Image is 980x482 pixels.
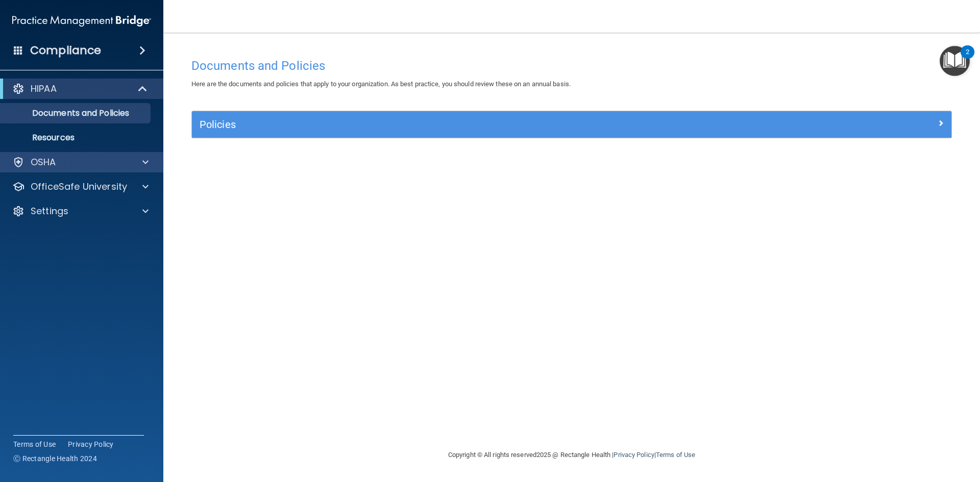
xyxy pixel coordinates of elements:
p: OfficeSafe University [31,181,127,193]
p: Settings [31,205,68,217]
p: Documents and Policies [7,108,146,118]
p: OSHA [31,156,56,168]
a: Terms of Use [13,439,56,449]
p: Resources [7,133,146,143]
a: Terms of Use [656,451,695,459]
a: Settings [12,205,149,217]
h5: Policies [200,119,754,130]
a: Privacy Policy [68,439,114,449]
p: HIPAA [31,83,57,95]
button: Open Resource Center, 2 new notifications [940,46,970,76]
img: PMB logo [12,11,151,31]
span: Here are the documents and policies that apply to your organization. As best practice, you should... [191,80,571,88]
h4: Compliance [30,43,101,58]
h4: Documents and Policies [191,59,952,72]
a: Policies [200,116,944,133]
a: HIPAA [12,83,148,95]
a: Privacy Policy [614,451,654,459]
div: 2 [966,52,969,65]
a: OSHA [12,156,149,168]
a: OfficeSafe University [12,181,149,193]
span: Ⓒ Rectangle Health 2024 [13,453,97,464]
div: Copyright © All rights reserved 2025 @ Rectangle Health | | [385,439,758,471]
